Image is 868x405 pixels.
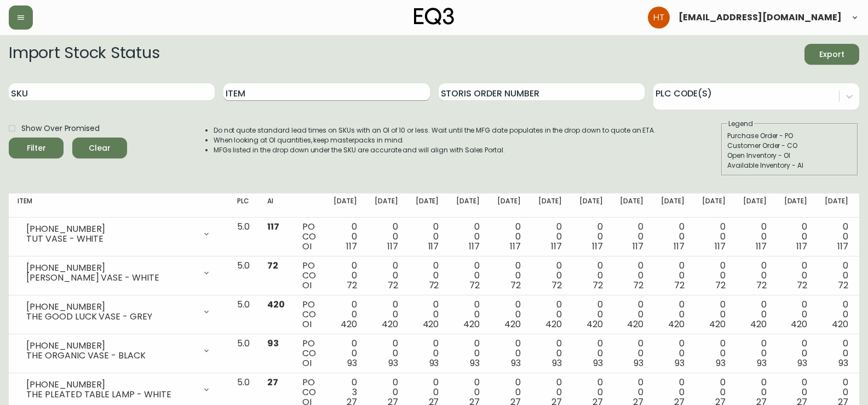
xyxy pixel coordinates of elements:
button: Export [804,44,859,65]
span: 72 [347,279,357,292]
div: 0 0 [579,300,603,329]
div: 0 0 [538,300,562,329]
span: OI [302,357,312,369]
div: 0 0 [743,339,767,368]
div: 0 0 [620,300,643,329]
div: 0 0 [456,222,480,252]
button: Clear [72,138,127,158]
th: [DATE] [611,193,652,218]
div: PO CO [302,222,316,252]
legend: Legend [727,119,754,129]
span: 117 [469,240,480,253]
div: 0 0 [620,222,643,252]
span: 117 [510,240,521,253]
div: 0 0 [334,339,357,368]
th: [DATE] [816,193,857,218]
div: 0 0 [825,300,848,329]
div: 0 0 [743,300,767,329]
div: 0 0 [620,261,643,290]
div: 0 0 [702,261,726,290]
span: 93 [838,357,848,369]
span: 420 [423,318,439,330]
div: 0 0 [538,222,562,252]
div: 0 0 [456,300,480,329]
li: When looking at OI quantities, keep masterpacks in mind. [214,135,656,145]
span: 420 [382,318,398,330]
div: [PERSON_NAME] VASE - WHITE [26,273,196,283]
div: 0 0 [334,300,357,329]
span: 117 [592,240,603,253]
span: 420 [750,318,767,330]
div: THE PLEATED TABLE LAMP - WHITE [26,390,196,400]
span: Clear [81,141,118,155]
div: Purchase Order - PO [727,131,852,141]
span: 72 [756,279,767,292]
img: logo [414,8,455,25]
th: [DATE] [325,193,366,218]
span: 93 [429,357,439,369]
span: 420 [463,318,480,330]
div: 0 0 [825,222,848,252]
div: Filter [27,141,46,155]
span: 93 [267,337,279,350]
div: 0 0 [784,339,808,368]
span: 420 [668,318,685,330]
span: 420 [545,318,562,330]
div: 0 0 [416,222,439,252]
span: OI [302,279,312,292]
div: Customer Order - CO [727,141,852,151]
span: [EMAIL_ADDRESS][DOMAIN_NAME] [679,13,842,22]
span: 117 [756,240,767,253]
div: PO CO [302,261,316,290]
div: 0 0 [334,261,357,290]
div: 0 0 [375,222,398,252]
span: 72 [797,279,807,292]
span: 93 [797,357,807,369]
div: Open Inventory - OI [727,151,852,161]
span: 72 [838,279,848,292]
span: 420 [627,318,643,330]
div: PO CO [302,300,316,329]
th: AI [258,193,294,218]
td: 5.0 [228,256,258,295]
span: 72 [469,279,480,292]
div: 0 0 [579,339,603,368]
th: [DATE] [571,193,612,218]
td: 5.0 [228,334,258,373]
span: 93 [388,357,398,369]
span: 93 [757,357,767,369]
div: [PHONE_NUMBER] [26,224,196,234]
div: 0 0 [456,261,480,290]
span: 27 [267,376,278,389]
div: 0 0 [416,339,439,368]
div: 0 0 [661,300,685,329]
div: 0 0 [743,222,767,252]
li: MFGs listed in the drop down under the SKU are accurate and will align with Sales Portal. [214,145,656,155]
span: 420 [504,318,521,330]
div: 0 0 [702,300,726,329]
th: [DATE] [366,193,407,218]
div: [PHONE_NUMBER] [26,263,196,273]
div: [PHONE_NUMBER] [26,341,196,351]
span: 420 [791,318,807,330]
span: 93 [593,357,603,369]
div: 0 0 [375,339,398,368]
div: 0 0 [538,339,562,368]
div: 0 0 [620,339,643,368]
h2: Import Stock Status [9,44,159,65]
span: 93 [511,357,521,369]
span: 72 [715,279,726,292]
div: 0 0 [497,300,521,329]
span: 72 [429,279,439,292]
span: 117 [715,240,726,253]
span: 93 [347,357,357,369]
span: 420 [587,318,603,330]
div: [PHONE_NUMBER]THE PLEATED TABLE LAMP - WHITE [18,378,220,402]
div: PO CO [302,339,316,368]
span: 117 [387,240,398,253]
span: 72 [674,279,685,292]
span: 117 [551,240,562,253]
div: 0 0 [702,222,726,252]
div: [PHONE_NUMBER] [26,380,196,390]
th: [DATE] [488,193,530,218]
